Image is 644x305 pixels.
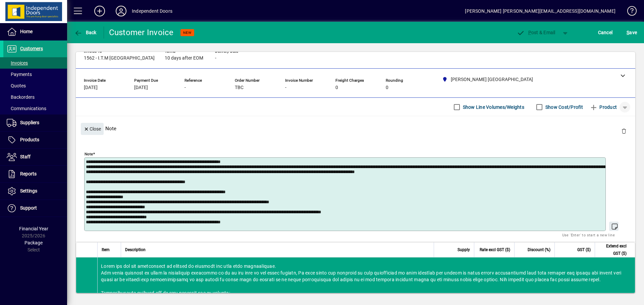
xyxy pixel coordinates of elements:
button: Cancel [596,26,614,39]
span: Communications [7,106,46,111]
button: Product [586,101,620,113]
span: Products [20,137,39,142]
span: Invoices [7,60,28,66]
a: Knowledge Base [622,1,636,23]
button: Back [72,26,98,39]
span: ave [627,27,637,38]
button: Post & Email [513,26,559,39]
a: Communications [3,103,67,114]
span: Extend excl GST ($) [599,242,627,257]
a: Backorders [3,91,67,103]
span: Rate excl GST ($) [480,246,510,253]
span: 10 days after EOM [165,56,203,61]
span: Reports [20,171,37,176]
app-page-header-button: Delete [616,128,632,134]
a: Products [3,132,67,148]
span: - [184,85,186,90]
mat-label: Note [85,152,93,156]
span: [DATE] [134,85,148,90]
span: Supply [458,246,470,253]
button: Add [89,5,110,17]
label: Show Line Volumes/Weights [462,104,524,110]
span: Product [590,102,617,112]
span: Settings [20,188,37,194]
span: Package [24,240,43,245]
span: [DATE] [84,85,98,90]
span: NEW [183,30,192,35]
a: Support [3,200,67,217]
span: Description [125,246,146,253]
button: Delete [616,123,632,139]
span: Suppliers [20,120,39,125]
a: Settings [3,183,67,200]
span: Discount (%) [528,246,550,253]
label: Show Cost/Profit [544,104,583,110]
span: 0 [386,85,388,90]
span: Item [102,246,110,253]
mat-hint: Use 'Enter' to start a new line [562,231,615,239]
a: Payments [3,69,67,80]
div: Independent Doors [132,6,172,16]
app-page-header-button: Back [67,26,104,39]
a: Invoices [3,57,67,69]
span: Close [84,124,101,135]
span: Customers [20,46,43,51]
span: GST ($) [577,246,591,253]
span: Cancel [598,27,613,38]
span: Staff [20,154,31,159]
a: Quotes [3,80,67,91]
span: TBC [235,85,244,90]
div: [PERSON_NAME] [PERSON_NAME][EMAIL_ADDRESS][DOMAIN_NAME] [465,6,615,16]
span: Payments [7,72,32,77]
span: ost & Email [517,30,555,35]
app-page-header-button: Close [79,126,105,132]
span: - [215,56,216,61]
button: Save [625,26,639,39]
span: Support [20,205,37,211]
span: 1562 - I.T.M [GEOGRAPHIC_DATA] [84,56,155,61]
a: Staff [3,149,67,165]
a: Suppliers [3,115,67,131]
span: P [528,30,531,35]
span: Home [20,29,33,34]
span: Financial Year [19,226,48,231]
span: Backorders [7,94,35,100]
span: 0 [335,85,338,90]
span: Back [74,30,97,35]
span: - [285,85,286,90]
div: Note [76,116,635,141]
span: S [627,30,629,35]
a: Reports [3,166,67,182]
span: Quotes [7,83,26,88]
div: Customer Invoice [109,27,174,38]
a: Home [3,23,67,40]
button: Close [81,123,104,135]
button: Profile [110,5,132,17]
